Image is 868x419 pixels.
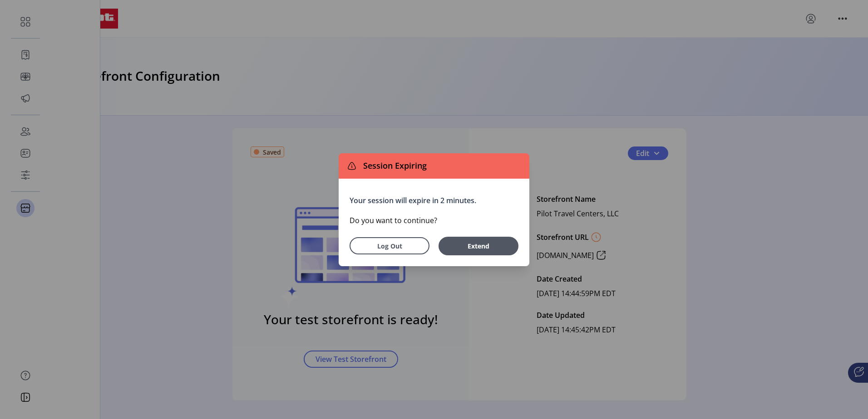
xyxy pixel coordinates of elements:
p: Do you want to continue? [350,215,518,226]
span: Log Out [361,241,418,251]
p: Your session will expire in 2 minutes. [350,195,518,206]
button: Log Out [350,237,429,254]
span: Session Expiring [360,160,427,172]
span: Extend [450,241,507,251]
button: Extend [439,237,518,255]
